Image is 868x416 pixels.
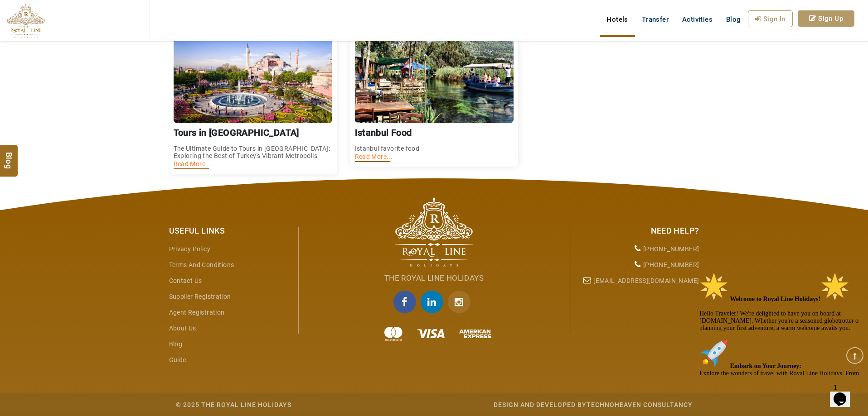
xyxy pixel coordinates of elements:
[169,277,202,284] a: Contact Us
[169,245,211,253] a: Privacy Policy
[169,325,196,332] a: About Us
[355,128,514,138] h3: Istanbul Food
[798,10,854,27] a: Sign Up
[174,39,332,123] img: Tours in Istanbul
[176,400,291,409] div: © 2025 The Royal Line Holidays
[353,400,693,409] div: Design and Developed by
[355,145,514,152] p: Istanbul favorite food
[395,197,473,267] img: The Royal Line Holidays
[421,291,448,313] a: linkedin
[696,268,859,375] iframe: chat widget
[174,145,332,159] p: The Ultimate Guide to Tours in [GEOGRAPHIC_DATA]: Exploring the Best of Turkey's Vibrant Metropolis
[577,257,699,273] li: [PHONE_NUMBER]
[675,10,719,29] a: Activities
[174,160,212,167] a: Read More...
[726,15,741,24] span: Blog
[4,27,165,168] span: Hello Traveler! We're delighted to have you on board at [DOMAIN_NAME]. Whether you're a seasoned ...
[7,4,45,38] img: The Royal Line Holidays
[3,152,15,160] span: Blog
[448,291,475,313] a: Instagram
[4,71,33,100] img: :rocket:
[169,225,291,237] div: Useful Links
[393,291,421,313] a: facebook
[169,293,231,300] a: Supplier Registration
[587,401,693,408] a: Technoheaven Consultancy
[600,10,635,29] a: Hotels
[384,273,484,282] span: The Royal Line Holidays
[4,4,33,33] img: :star2:
[830,380,859,407] iframe: chat widget
[34,94,106,101] strong: Embark on Your Journey:
[577,225,699,237] div: Need Help?
[169,356,186,363] a: guide
[719,10,748,29] a: Blog
[577,241,699,257] li: [PHONE_NUMBER]
[748,10,793,27] a: Sign In
[174,128,332,138] h3: Tours in [GEOGRAPHIC_DATA]
[125,4,154,33] img: :star2:
[34,27,154,34] strong: Welcome to Royal Line Holidays!
[169,261,234,268] a: Terms and Conditions
[4,4,167,168] div: 🌟 Welcome to Royal Line Holidays!🌟Hello Traveler! We're delighted to have you on board at [DOMAIN...
[355,39,514,123] img: istanbul
[169,340,183,348] a: Blog
[593,277,699,284] a: [EMAIL_ADDRESS][DOMAIN_NAME]
[169,309,225,316] a: Agent Registration
[635,10,675,29] a: Transfer
[355,153,393,160] a: Read More...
